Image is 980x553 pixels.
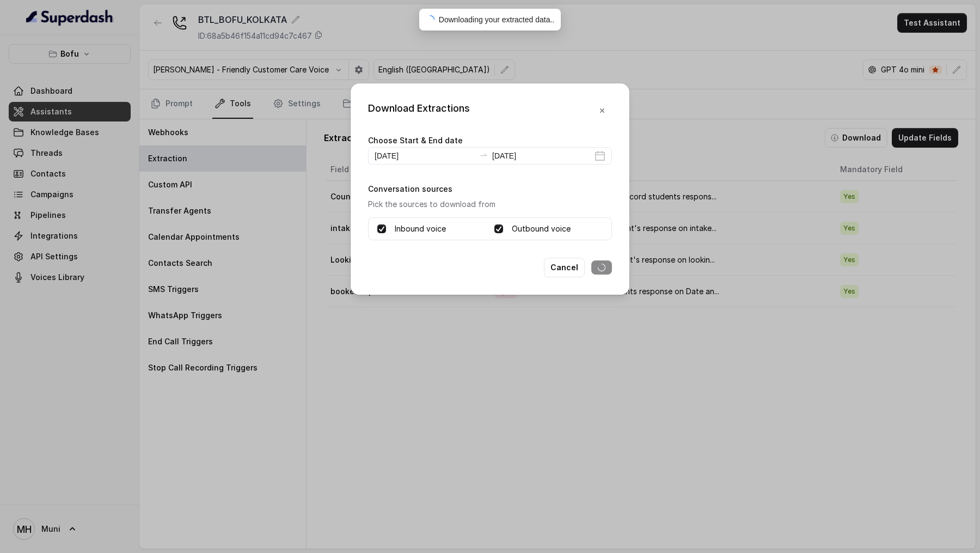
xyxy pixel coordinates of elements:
[368,136,463,145] label: Choose Start & End date
[439,15,554,24] span: Downloading your extracted data..
[368,184,452,193] label: Conversation sources
[479,150,488,159] span: swap-right
[375,150,475,162] input: Start date
[512,222,571,235] label: Outbound voice
[368,198,612,211] p: Pick the sources to download from
[492,150,592,162] input: End date
[544,258,585,277] button: Cancel
[425,14,436,25] span: loading
[395,222,446,235] label: Inbound voice
[479,150,488,159] span: to
[368,101,470,120] div: Download Extractions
